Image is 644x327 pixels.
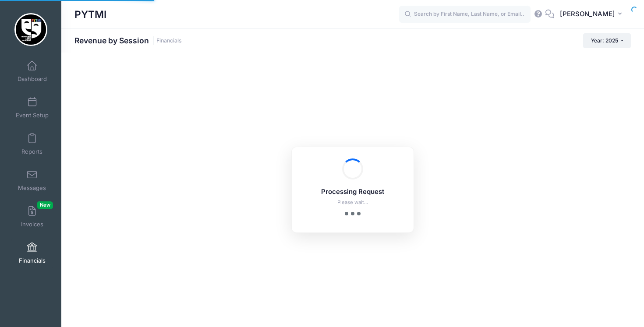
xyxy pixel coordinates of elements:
[19,257,46,264] span: Financials
[11,56,53,87] a: Dashboard
[11,201,53,232] a: InvoicesNew
[11,238,53,268] a: Financials
[554,4,631,25] button: [PERSON_NAME]
[303,199,402,206] p: Please wait...
[74,36,182,45] h1: Revenue by Session
[21,148,42,155] span: Reports
[583,33,631,48] button: Year: 2025
[303,188,402,196] h5: Processing Request
[37,201,53,209] span: New
[18,75,47,83] span: Dashboard
[74,4,106,25] h1: PYTMI
[21,221,43,228] span: Invoices
[560,9,615,19] span: [PERSON_NAME]
[399,6,531,23] input: Search by First Name, Last Name, or Email...
[11,165,53,196] a: Messages
[591,37,618,44] span: Year: 2025
[11,129,53,159] a: Reports
[156,38,182,44] a: Financials
[14,13,47,46] img: PYTMI
[16,112,49,119] span: Event Setup
[11,92,53,123] a: Event Setup
[18,184,46,192] span: Messages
